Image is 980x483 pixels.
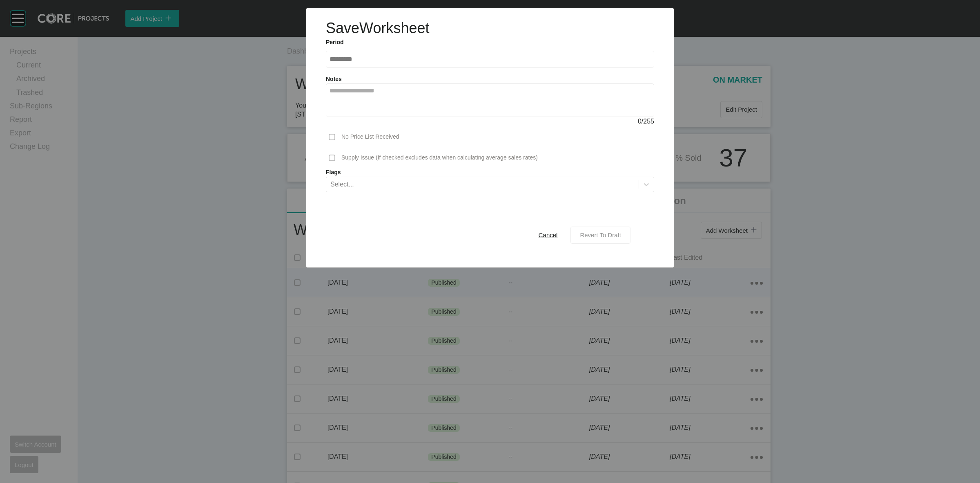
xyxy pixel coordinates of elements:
[326,117,654,126] div: / 255
[638,118,641,125] span: 0
[326,76,342,82] label: Notes
[326,38,654,47] label: Period
[539,231,558,238] span: Cancel
[341,133,399,141] p: No Price List Received
[341,154,538,162] p: Supply Issue (If checked excludes data when calculating average sales rates)
[326,168,654,177] label: Flags
[580,231,621,238] span: Revert To Draft
[530,227,567,244] button: Cancel
[326,18,429,38] h1: Save Worksheet
[570,227,630,244] button: Revert To Draft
